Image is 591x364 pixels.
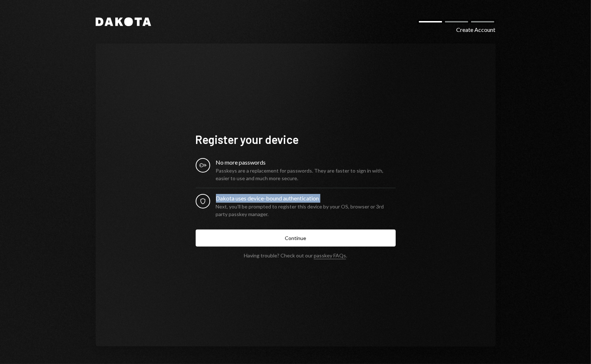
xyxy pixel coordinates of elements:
div: No more passwords [216,158,396,167]
a: passkey FAQs [314,252,346,259]
div: Having trouble? Check out our . [244,252,347,258]
div: Create Account [457,25,496,34]
div: Next, you’ll be prompted to register this device by your OS, browser or 3rd party passkey manager. [216,203,396,218]
h1: Register your device [196,132,396,146]
div: Dakota uses device-bound authentication [216,194,396,203]
div: Passkeys are a replacement for passwords. They are faster to sign in with, easier to use and much... [216,167,396,182]
button: Continue [196,229,396,247]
